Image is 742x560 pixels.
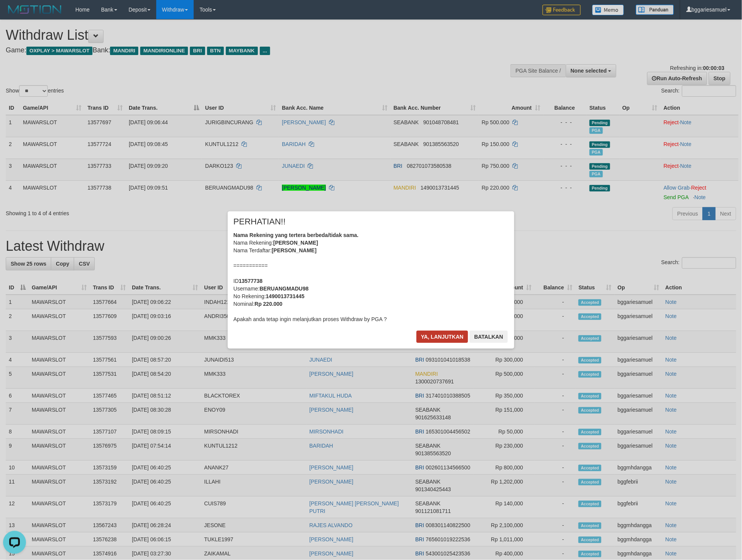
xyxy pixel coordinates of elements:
[259,286,308,292] b: BERUANGMADU98
[3,3,26,26] button: Open LiveChat chat widget
[239,278,262,284] b: 13577738
[272,247,316,253] b: [PERSON_NAME]
[273,240,318,246] b: [PERSON_NAME]
[254,301,282,307] b: Rp 220.000
[233,218,286,226] span: PERHATIAN!!
[416,331,468,343] button: Ya, lanjutkan
[470,331,508,343] button: Batalkan
[266,293,305,299] b: 1490013731445
[233,231,509,323] div: Nama Rekening: Nama Terdaftar: =========== ID Username: No Rekening: Nominal: Apakah anda tetap i...
[233,232,359,238] b: Nama Rekening yang tertera berbeda/tidak sama.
